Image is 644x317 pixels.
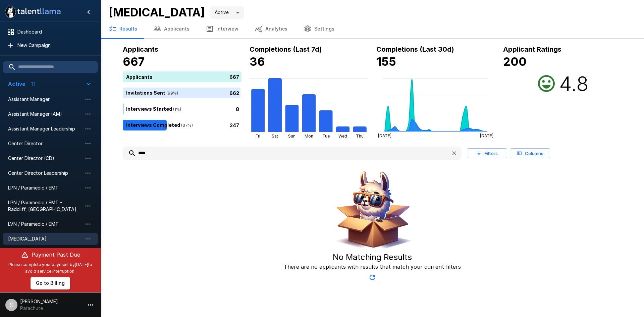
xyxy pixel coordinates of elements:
button: Updated Today - 4:43 PM [366,271,379,284]
b: 667 [123,55,145,68]
b: Completions (Last 30d) [376,45,454,53]
tspan: Thu [356,134,364,139]
button: Interview [198,19,247,38]
button: Analytics [247,19,296,38]
tspan: Mon [305,134,313,139]
b: 200 [503,55,527,68]
b: 155 [376,55,396,68]
h5: No Matching Results [333,252,412,263]
p: There are no applicants with results that match your current filters [284,263,461,271]
tspan: [DATE] [378,133,391,138]
tspan: Sat [272,134,278,139]
b: Applicant Ratings [503,45,561,53]
p: 8 [236,105,239,112]
b: Applicants [123,45,158,53]
tspan: Tue [322,134,330,139]
tspan: [DATE] [480,133,493,138]
tspan: Sun [288,134,296,139]
b: 36 [250,55,265,68]
tspan: Wed [338,134,347,139]
p: 667 [229,73,239,80]
button: Results [101,19,145,38]
button: Settings [296,19,342,38]
p: 662 [229,89,239,96]
button: Columns [510,148,550,159]
b: Completions (Last 7d) [250,45,322,53]
div: Active [210,6,244,19]
tspan: Fri [256,134,260,139]
button: Filters [467,148,507,159]
b: [MEDICAL_DATA] [109,5,205,19]
p: 247 [230,121,239,128]
img: Animated document [330,168,414,252]
h2: 4.8 [559,71,589,96]
button: Applicants [145,19,198,38]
